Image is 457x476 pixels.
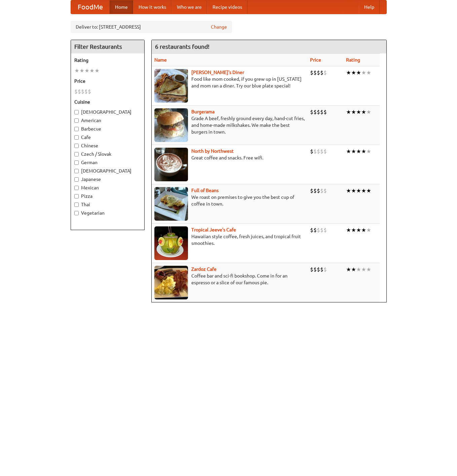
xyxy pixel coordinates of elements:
[74,134,141,141] label: Cafe
[356,226,361,234] li: ★
[310,108,313,116] li: $
[320,266,323,273] li: $
[351,148,356,155] li: ★
[317,108,320,116] li: $
[323,226,327,234] li: $
[154,148,188,181] img: north.jpg
[154,226,188,260] img: jeeves.jpg
[154,233,305,247] p: Hawaiian style coffee, fresh juices, and tropical fruit smoothies.
[154,187,188,221] img: beans.jpg
[84,67,89,74] li: ★
[154,108,188,142] img: burgerama.jpg
[346,57,360,63] a: Rating
[356,266,361,273] li: ★
[359,0,380,14] a: Help
[71,40,144,53] h4: Filter Restaurants
[154,154,305,161] p: Great coffee and snacks. Free wifi.
[356,187,361,194] li: ★
[310,226,313,234] li: $
[317,266,320,273] li: $
[74,159,141,166] label: German
[191,70,244,75] a: [PERSON_NAME]'s Diner
[310,266,313,273] li: $
[366,226,371,234] li: ★
[320,187,323,194] li: $
[361,187,366,194] li: ★
[88,88,91,95] li: $
[191,188,219,193] a: Full of Beans
[317,226,320,234] li: $
[320,108,323,116] li: $
[346,266,351,273] li: ★
[346,69,351,76] li: ★
[313,148,317,155] li: $
[361,226,366,234] li: ★
[191,109,215,114] a: Burgerama
[81,88,84,95] li: $
[110,0,133,14] a: Home
[74,184,141,191] label: Mexican
[74,135,79,140] input: Cafe
[323,148,327,155] li: $
[74,125,141,132] label: Barbecue
[191,227,236,232] a: Tropical Jeeve's Cafe
[310,148,313,155] li: $
[154,57,167,63] a: Name
[74,118,79,123] input: American
[317,187,320,194] li: $
[313,266,317,273] li: $
[346,108,351,116] li: ★
[346,187,351,194] li: ★
[361,266,366,273] li: ★
[74,160,79,165] input: German
[89,67,94,74] li: ★
[74,78,141,84] h5: Price
[74,109,141,115] label: [DEMOGRAPHIC_DATA]
[74,99,141,105] h5: Cuisine
[154,115,305,135] p: Grade A beef, freshly ground every day, hand-cut fries, and home-made milkshakes. We make the bes...
[94,67,100,74] li: ★
[74,57,141,64] h5: Rating
[74,203,79,207] input: Thai
[74,142,141,149] label: Chinese
[74,177,79,182] input: Japanese
[351,266,356,273] li: ★
[351,187,356,194] li: ★
[320,69,323,76] li: $
[351,108,356,116] li: ★
[74,211,79,215] input: Vegetarian
[154,194,305,207] p: We roast on premises to give you the best cup of coffee in town.
[74,110,79,114] input: [DEMOGRAPHIC_DATA]
[74,176,141,183] label: Japanese
[356,148,361,155] li: ★
[313,226,317,234] li: $
[154,76,305,89] p: Food like mom cooked, if you grew up in [US_STATE] and mom ran a diner. Try our blue plate special!
[323,187,327,194] li: $
[310,187,313,194] li: $
[310,57,321,63] a: Price
[207,0,247,14] a: Recipe videos
[346,226,351,234] li: ★
[356,69,361,76] li: ★
[74,127,79,131] input: Barbecue
[74,193,141,199] label: Pizza
[323,266,327,273] li: $
[154,266,188,299] img: zardoz.jpg
[211,24,227,30] a: Change
[191,148,234,154] a: North by Northwest
[74,168,141,174] label: [DEMOGRAPHIC_DATA]
[313,108,317,116] li: $
[154,69,188,103] img: sallys.jpg
[84,88,88,95] li: $
[346,148,351,155] li: ★
[191,266,217,272] a: Zardoz Cafe
[351,69,356,76] li: ★
[351,226,356,234] li: ★
[366,69,371,76] li: ★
